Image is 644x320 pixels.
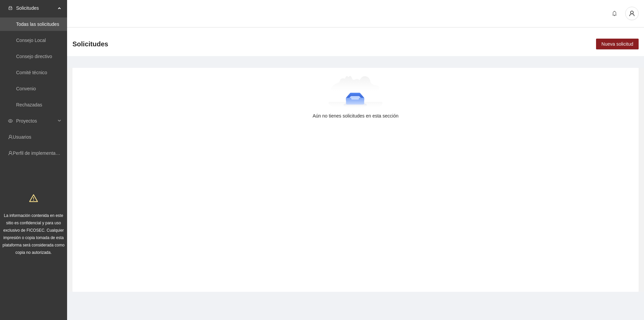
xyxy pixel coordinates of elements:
span: user [626,10,638,16]
span: Nueva solicitud [601,40,633,48]
button: Nueva solicitud [596,39,639,49]
span: Solicitudes [72,39,108,49]
a: Usuarios [13,134,31,140]
button: bell [609,8,620,19]
img: Aún no tienes solicitudes en esta sección [328,76,383,109]
span: eye [8,119,13,123]
span: bell [609,11,620,16]
button: user [625,7,639,20]
span: La información contenida en este sitio es confidencial y para uso exclusivo de FICOSEC. Cualquier... [3,213,65,255]
span: Solicitudes [16,1,56,15]
a: Consejo Local [16,38,46,43]
span: Proyectos [16,114,56,128]
a: Todas las solicitudes [16,21,59,27]
a: Perfil de implementadora [13,150,65,156]
div: Aún no tienes solicitudes en esta sección [83,112,628,120]
a: Rechazadas [16,102,42,107]
a: Comité técnico [16,70,47,75]
span: inbox [8,6,13,10]
a: Convenio [16,86,36,91]
span: warning [29,194,38,202]
a: Consejo directivo [16,54,52,59]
